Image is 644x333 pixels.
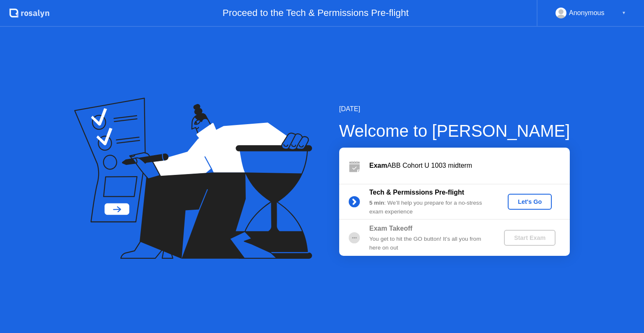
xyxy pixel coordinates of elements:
div: Let's Go [511,198,548,205]
b: Exam Takeoff [369,225,413,232]
b: Exam [369,162,387,169]
button: Start Exam [504,230,556,246]
div: Welcome to [PERSON_NAME] [339,118,570,143]
button: Let's Go [508,194,552,210]
b: 5 min [369,200,384,206]
div: Anonymous [569,8,605,18]
div: Start Exam [507,234,552,241]
div: : We’ll help you prepare for a no-stress exam experience [369,199,490,216]
div: ▼ [622,8,626,18]
div: ABB Cohort U 1003 midterm [369,161,570,171]
div: You get to hit the GO button! It’s all you from here on out [369,235,490,252]
b: Tech & Permissions Pre-flight [369,189,464,196]
div: [DATE] [339,104,570,114]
